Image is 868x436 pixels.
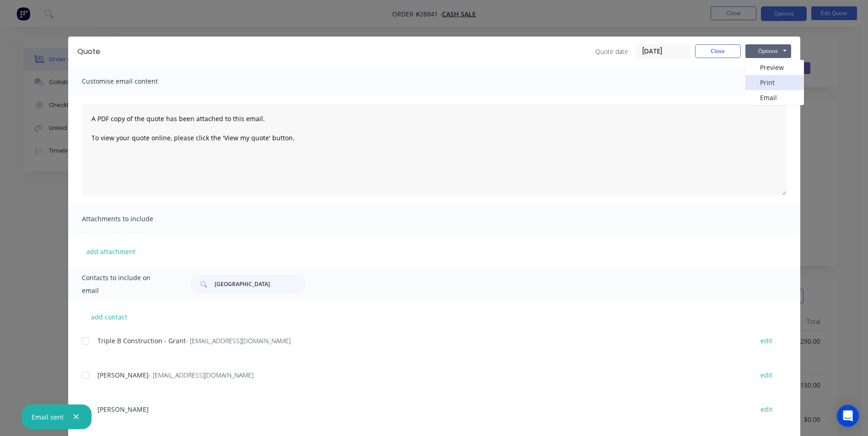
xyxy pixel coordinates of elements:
[82,245,140,258] button: add attachment
[745,90,804,105] button: Email
[755,403,778,415] button: edit
[755,335,778,347] button: edit
[77,46,100,57] div: Quote
[97,405,149,414] span: [PERSON_NAME]
[82,104,787,196] textarea: A PDF copy of the quote has been attached to this email. To view your quote online, please click ...
[215,275,305,293] input: Search...
[82,310,137,324] button: add contact
[149,371,253,379] span: - [EMAIL_ADDRESS][DOMAIN_NAME]
[695,44,741,58] button: Close
[32,412,64,422] div: Email sent
[745,60,804,75] button: Preview
[82,271,168,297] span: Contacts to include on email
[186,336,291,345] span: - [EMAIL_ADDRESS][DOMAIN_NAME]
[97,371,149,379] span: [PERSON_NAME]
[82,75,183,88] span: Customise email content
[745,44,791,58] button: Options
[755,369,778,381] button: edit
[82,213,183,225] span: Attachments to include
[595,47,628,56] span: Quote date
[97,336,186,345] span: Triple B Construction - Grant
[745,75,804,90] button: Print
[837,405,859,427] div: Open Intercom Messenger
